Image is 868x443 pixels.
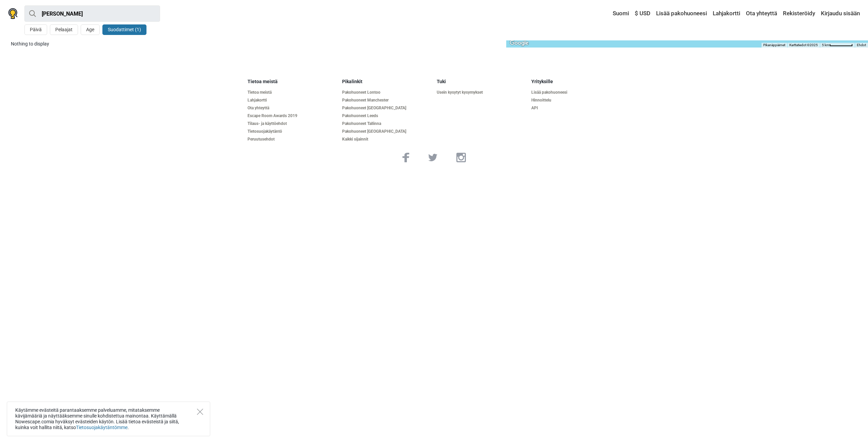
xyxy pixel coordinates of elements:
a: API [531,106,620,111]
a: Lisää pakohuoneesi [654,7,709,20]
img: Suomi [608,11,613,16]
a: Pakohuoneet Tallinna [342,121,431,126]
a: Pakohuoneet [GEOGRAPHIC_DATA] [342,129,431,134]
div: Nothing to display [11,40,501,48]
a: Ota yhteyttä [248,106,337,111]
a: Ota yhteyttä [744,7,779,20]
a: Pakohuoneet Lontoo [342,90,431,95]
a: Tietoa meistä [248,90,337,95]
img: Google [508,39,530,48]
h5: Tietoa meistä [248,79,337,85]
a: Peruutusehdot [248,137,337,142]
button: Suodattimet (1) [102,24,146,35]
button: Close [197,409,203,415]
a: Kaikki sijainnit [342,137,431,142]
input: kokeile “London” [24,5,160,22]
button: Kartan asteikko: 5 km / 65 pikseliä [820,43,855,48]
h5: Pikalinkit [342,79,431,85]
a: Lahjakortti [248,98,337,103]
img: Nowescape logo [8,8,18,19]
a: Lisää pakohuoneesi [531,90,620,95]
span: Karttatiedot ©2025 [789,43,818,47]
a: Tietosuojakäytäntö [248,129,337,134]
h5: Tuki [437,79,526,85]
a: Pakohuoneet [GEOGRAPHIC_DATA] [342,106,431,111]
a: Escape Room Awards 2019 [248,113,337,118]
button: Age [81,24,100,35]
a: Suomi [606,7,631,20]
a: Pakohuoneet Manchester [342,98,431,103]
a: Usein kysytyt kysymykset [437,90,526,95]
h5: Yrityksille [531,79,620,85]
a: Tilaus- ja käyttöehdot [248,121,337,126]
a: Lahjakortti [711,7,742,20]
button: Päivä [24,24,47,35]
a: Tietosuojakäytäntömme [76,425,127,430]
button: Pikanäppäimet [763,43,785,48]
button: Pelaajat [50,24,78,35]
a: Kirjaudu sisään [819,7,860,20]
a: Hinnoittelu [531,98,620,103]
a: Ehdot [857,43,866,47]
a: Pakohuoneet Leeds [342,113,431,118]
a: Avaa tämä alue Google Mapsissa (avautuu uuteen ikkunaan) [508,39,530,48]
a: Rekisteröidy [781,7,817,20]
a: $ USD [633,7,652,20]
span: 5 km [822,43,829,47]
div: Käytämme evästeitä parantaaksemme palveluamme, mitataksemme kävijämääriä ja näyttääksemme sinulle... [7,402,210,436]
